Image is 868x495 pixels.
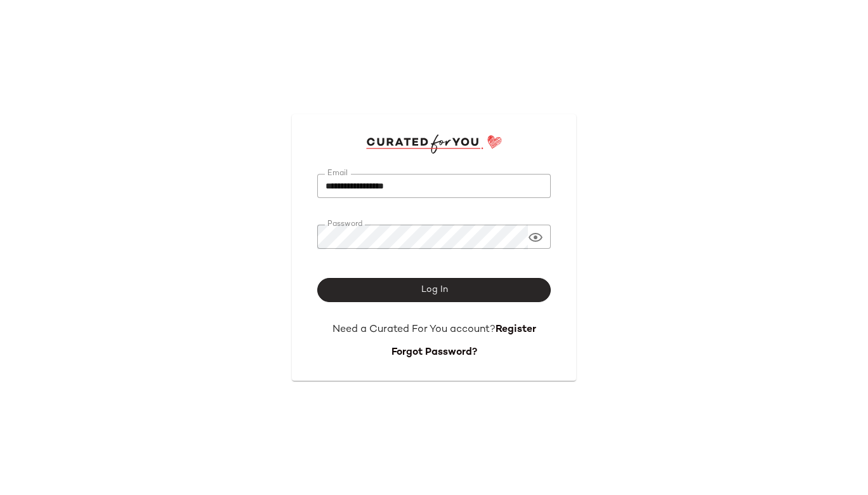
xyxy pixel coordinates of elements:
[317,278,551,302] button: Log In
[366,135,503,154] img: cfy_login_logo.DGdB1djN.svg
[496,324,536,335] a: Register
[332,324,496,335] span: Need a Curated For You account?
[391,347,477,358] a: Forgot Password?
[420,285,447,295] span: Log In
